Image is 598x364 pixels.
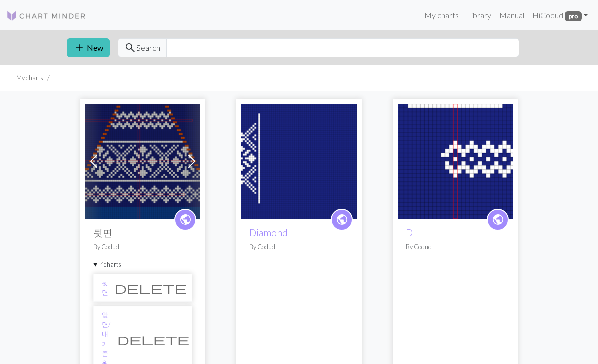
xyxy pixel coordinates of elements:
[6,10,86,22] img: Logo
[93,227,192,238] h2: 뒷면
[93,242,192,252] p: By Codud
[241,104,357,219] img: Diamond
[336,210,348,230] i: public
[249,242,349,252] p: By Codud
[136,42,160,54] span: Search
[85,155,200,165] a: 뒷면
[16,73,43,83] li: My charts
[565,11,582,21] span: pro
[241,155,357,165] a: Diamond
[336,212,348,227] span: public
[406,242,505,252] p: By Codud
[93,260,192,269] summary: 4charts
[174,209,196,231] a: public
[406,227,413,238] a: D
[492,212,504,227] span: public
[117,332,189,346] span: delete
[179,210,192,230] i: public
[463,5,495,25] a: Library
[67,38,110,57] button: New
[249,227,288,238] a: Diamond
[528,5,592,25] a: HiCodud pro
[124,41,136,55] span: search
[102,278,108,297] a: 뒷면
[73,41,85,55] span: add
[85,104,200,219] img: 뒷면
[495,5,528,25] a: Manual
[111,330,196,349] button: Delete chart
[108,278,193,297] button: Delete chart
[179,212,192,227] span: public
[487,209,509,231] a: public
[492,210,504,230] i: public
[115,281,187,295] span: delete
[420,5,463,25] a: My charts
[398,155,513,165] a: D
[398,104,513,219] img: D
[331,209,353,231] a: public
